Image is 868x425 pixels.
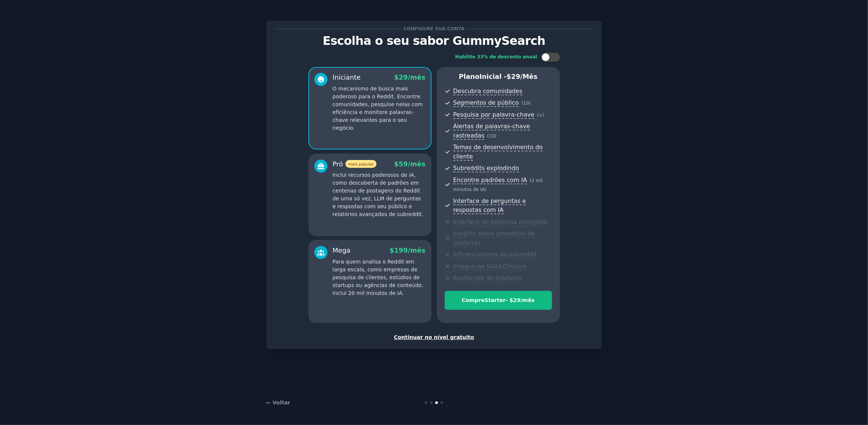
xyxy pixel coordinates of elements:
font: 10 [523,101,529,106]
font: Avaliações de produtos [453,274,522,281]
font: Encontre padrões com IA [453,176,527,184]
font: Inclui recursos poderosos de IA, como descoberta de padrões em centenas de postagens do Reddit de... [333,172,424,217]
font: Configure sua conta [403,27,465,32]
font: 2 mil minutos de IA [453,178,543,193]
font: Starter [485,297,506,303]
font: Habilite 33% de desconto anual [455,54,537,59]
font: $ [394,74,399,81]
font: Subreddits explodindo [453,164,519,172]
font: 10 [489,133,495,139]
font: ( [521,101,523,106]
font: Influenciadores do subreddit [453,251,537,258]
font: 29 [399,74,408,81]
button: CompreStarter- $29/mês [445,291,552,310]
font: ∞ [539,113,543,118]
font: Plano [459,73,479,80]
font: Interface de perguntas e respostas com IA [453,197,526,214]
font: Pró [333,160,343,168]
font: Pesquisa por palavra-chave [453,111,534,118]
font: ) [495,133,497,139]
font: O mecanismo de busca mais poderoso para o Reddit. Encontre comunidades, pesquise nelas com eficiê... [333,86,423,131]
font: 29 [511,73,520,80]
font: Iniciante [333,74,361,81]
font: /mês [408,74,426,81]
font: Integração Slack/Discord [453,263,527,270]
font: mais popular [348,162,374,166]
font: Para quem analisa o Reddit em larga escala, como empresas de pesquisa de clientes, estúdios de st... [333,259,424,296]
font: Compre [462,297,485,303]
font: $ [390,247,394,254]
font: ) [529,101,531,106]
font: ) [543,113,545,118]
font: ) [485,187,487,192]
font: Temas de desenvolvimento do cliente [453,144,543,160]
font: ( [530,178,532,183]
font: Alertas de palavras-chave rastreadas [453,123,530,139]
font: Continuar no nível gratuito [394,334,474,340]
font: /mês [408,247,426,254]
font: Mega [333,247,351,254]
a: ← Voltar [267,400,290,406]
font: - $ [506,297,513,303]
font: ( [487,133,489,139]
font: Insights sobre promoção de conteúdo [453,230,535,246]
font: 29 [513,297,520,303]
font: 199 [394,247,408,254]
font: Segmentos de público [453,99,519,106]
font: 59 [399,160,408,168]
font: Inicial - [479,73,507,80]
font: Escolha o seu sabor GummySearch [323,34,545,47]
font: /mês [408,160,426,168]
font: $ [507,73,511,80]
font: Descubra comunidades [453,87,523,95]
font: /mês [520,73,537,80]
font: /mês [521,297,535,303]
font: ( [537,113,539,118]
font: Interface de pesquisa avançada [453,218,548,225]
font: $ [394,160,399,168]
